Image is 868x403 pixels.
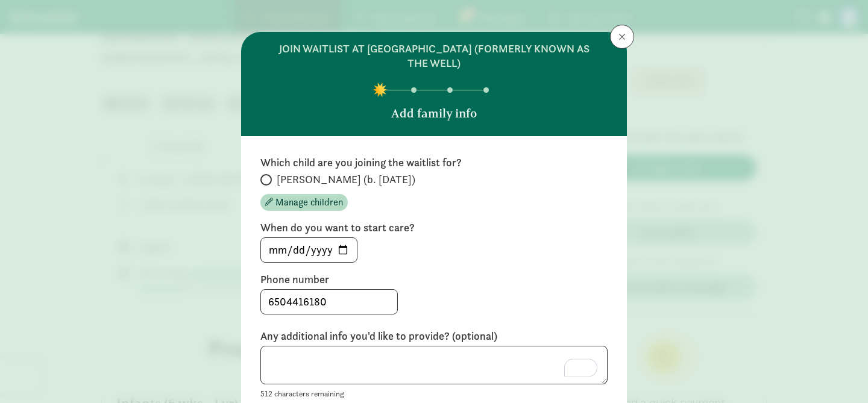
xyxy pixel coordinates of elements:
[260,272,608,287] label: Phone number
[260,194,348,211] button: Manage children
[260,220,608,235] label: When do you want to start care?
[260,155,608,170] label: Which child are you joining the waitlist for?
[260,329,608,343] label: Any additional info you'd like to provide? (optional)
[260,389,344,399] small: 512 characters remaining
[275,195,343,210] span: Manage children
[268,42,600,70] h6: join waitlist at [GEOGRAPHIC_DATA] (formerly known as The Well)
[391,105,477,122] p: Add family info
[260,346,608,385] textarea: To enrich screen reader interactions, please activate Accessibility in Grammarly extension settings
[277,172,415,187] span: [PERSON_NAME] (b. [DATE])
[261,290,397,314] input: 5555555555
